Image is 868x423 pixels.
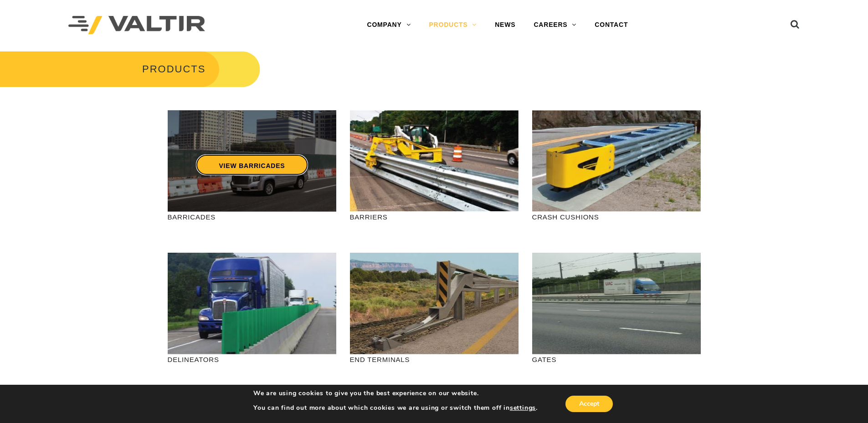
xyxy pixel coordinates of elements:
p: GATES [532,354,701,365]
a: VIEW BARRICADES [196,154,308,175]
p: We are using cookies to give you the best experience on our website. [253,389,538,398]
a: PRODUCTS [420,16,486,34]
p: BARRICADES [168,212,336,222]
a: CAREERS [524,16,586,34]
p: You can find out more about which cookies we are using or switch them off in . [253,404,538,412]
button: settings [510,404,536,412]
a: CONTACT [586,16,637,34]
p: END TERMINALS [350,354,519,365]
a: NEWS [486,16,524,34]
button: Accept [565,396,613,412]
p: DELINEATORS [168,354,336,365]
p: CRASH CUSHIONS [532,212,701,222]
img: Valtir [68,16,205,35]
a: COMPANY [358,16,420,34]
p: BARRIERS [350,212,519,222]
